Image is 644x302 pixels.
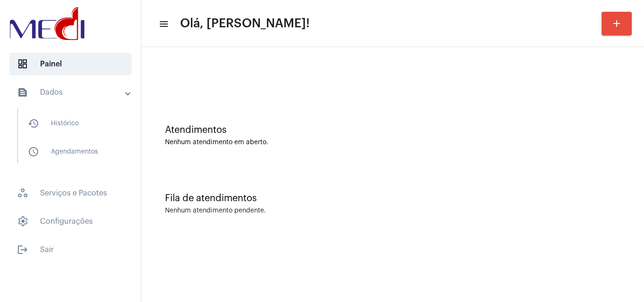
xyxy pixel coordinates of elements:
img: d3a1b5fa-500b-b90f-5a1c-719c20e9830b.png [8,5,87,42]
span: Agendamentos [20,140,120,163]
div: Nenhum atendimento pendente. [165,207,266,214]
span: Sair [9,238,132,261]
span: sidenav icon [17,188,28,199]
mat-panel-title: Dados [17,87,126,98]
span: Configurações [9,210,132,233]
div: sidenav iconDados [6,104,141,176]
mat-icon: add [611,18,622,29]
span: Olá, [PERSON_NAME]! [180,16,310,31]
div: Nenhum atendimento em aberto. [165,139,620,146]
mat-expansion-panel-header: sidenav iconDados [6,81,141,104]
span: Painel [9,53,132,75]
span: sidenav icon [17,58,28,70]
mat-icon: sidenav icon [28,146,39,157]
span: Histórico [20,112,120,135]
span: sidenav icon [17,216,28,227]
mat-icon: sidenav icon [28,118,39,129]
div: Fila de atendimentos [165,193,620,204]
mat-icon: sidenav icon [17,244,28,255]
mat-icon: sidenav icon [158,18,168,30]
div: Atendimentos [165,125,620,135]
span: Serviços e Pacotes [9,182,132,204]
mat-icon: sidenav icon [17,87,28,98]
